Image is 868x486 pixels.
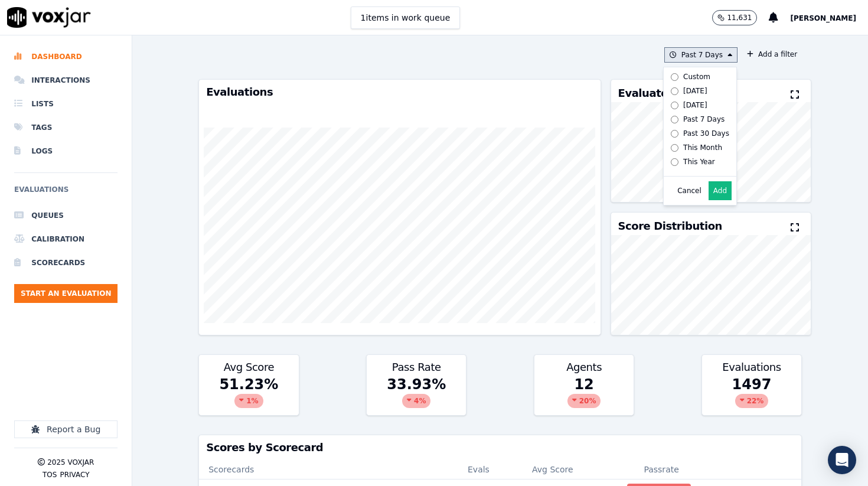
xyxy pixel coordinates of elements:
div: [DATE] [683,86,707,96]
button: Privacy [60,470,89,480]
div: Past 30 Days [683,129,729,138]
button: TOS [43,470,57,480]
a: Interactions [14,69,118,92]
img: voxjar logo [7,7,91,28]
th: Scorecards [199,460,458,479]
div: This Year [683,157,715,167]
div: Open Intercom Messenger [828,446,856,474]
p: 11,631 [727,13,752,22]
button: Add [709,181,732,200]
button: Cancel [677,186,701,195]
th: Passrate [618,460,705,479]
button: Report a Bug [14,420,118,438]
h3: Avg Score [206,362,291,373]
div: 1 % [234,394,263,408]
input: [DATE] [671,87,678,95]
h3: Evaluations [709,362,794,373]
input: Past 7 Days [671,116,678,123]
h3: Evaluators [618,88,679,99]
div: 22 % [735,394,769,408]
th: Avg Score [523,460,618,479]
input: Custom [671,73,678,81]
button: Start an Evaluation [14,284,118,303]
button: Past 7 Days Custom [DATE] [DATE] Past 7 Days Past 30 Days This Month This Year Cancel Add [664,47,738,63]
h3: Score Distribution [618,221,722,231]
button: Add a filter [742,47,802,61]
a: Logs [14,139,118,163]
div: Past 7 Days [683,115,725,124]
div: [DATE] [683,100,707,110]
input: Past 30 Days [671,130,678,138]
a: Dashboard [14,45,118,69]
div: 1497 [702,375,801,415]
a: Lists [14,92,118,116]
h3: Pass Rate [374,362,459,373]
span: [PERSON_NAME] [790,14,856,22]
input: [DATE] [671,102,678,109]
div: 12 [534,375,634,415]
div: Custom [683,72,710,81]
h3: Evaluations [206,87,593,97]
a: Calibration [14,227,118,251]
p: 2025 Voxjar [47,458,94,467]
button: 11,631 [712,10,757,25]
input: This Year [671,158,678,166]
button: 1items in work queue [351,6,461,29]
div: 4 % [402,394,430,408]
div: 51.23 % [199,375,298,415]
button: 11,631 [712,10,769,25]
div: This Month [683,143,722,152]
h3: Scores by Scorecard [206,442,794,453]
button: [PERSON_NAME] [790,11,868,25]
h6: Evaluations [14,182,118,204]
a: Tags [14,116,118,139]
h3: Agents [541,362,626,373]
div: 20 % [567,394,601,408]
div: 33.93 % [367,375,466,415]
th: Evals [458,460,523,479]
a: Queues [14,204,118,227]
a: Scorecards [14,251,118,275]
input: This Month [671,144,678,152]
